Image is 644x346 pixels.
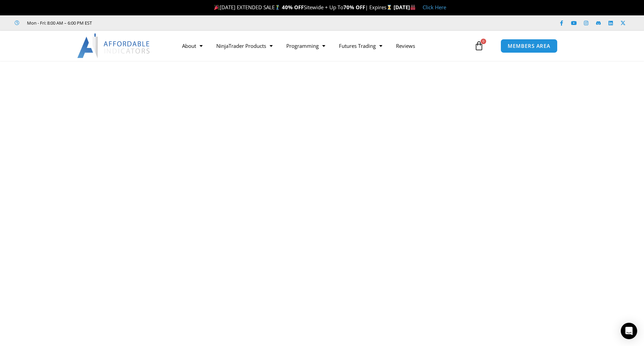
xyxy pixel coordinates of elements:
img: 🏌️‍♂️ [275,5,280,10]
a: Click Here [423,4,446,11]
a: 0 [464,36,494,56]
span: 0 [481,39,486,44]
a: Futures Trading [332,38,389,54]
a: About [175,38,209,54]
strong: 40% OFF [282,4,304,11]
img: 🎉 [214,5,219,10]
img: LogoAI | Affordable Indicators – NinjaTrader [77,34,151,58]
iframe: Customer reviews powered by Trustpilot [101,19,204,26]
span: MEMBERS AREA [508,43,550,49]
img: ⌛ [387,5,392,10]
strong: [DATE] [394,4,416,11]
div: Open Intercom Messenger [621,323,637,339]
strong: 70% OFF [343,4,365,11]
nav: Menu [175,38,472,54]
span: Mon - Fri: 8:00 AM – 6:00 PM EST [25,19,92,27]
img: 🏭 [410,5,415,10]
a: Programming [279,38,332,54]
span: [DATE] EXTENDED SALE Sitewide + Up To | Expires [213,4,394,11]
a: Reviews [389,38,422,54]
a: MEMBERS AREA [501,39,558,53]
a: NinjaTrader Products [209,38,279,54]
